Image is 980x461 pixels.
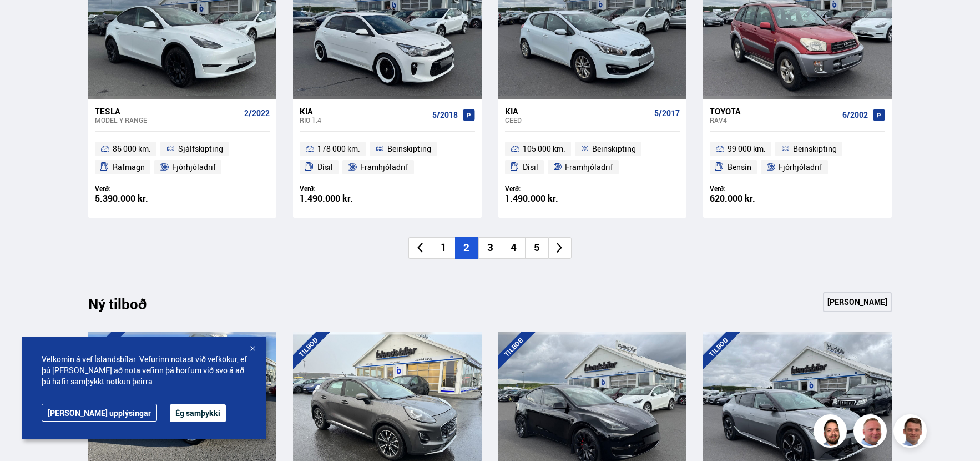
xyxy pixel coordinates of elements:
a: Toyota RAV4 6/2002 99 000 km. Beinskipting Bensín Fjórhjóladrif Verð: 620.000 kr. [703,99,891,218]
div: RAV4 [710,116,837,124]
img: nhp88E3Fdnt1Opn2.png [815,416,848,449]
div: Model Y RANGE [95,116,240,124]
img: siFngHWaQ9KaOqBr.png [855,416,888,449]
div: Ný tilboð [88,295,166,319]
a: Kia Rio 1.4 5/2018 178 000 km. Beinskipting Dísil Framhjóladrif Verð: 1.490.000 kr. [293,99,481,218]
div: Verð: [710,184,797,193]
span: Beinskipting [793,142,837,156]
a: [PERSON_NAME] [823,292,892,312]
button: Opna LiveChat spjallviðmót [9,4,42,38]
span: Fjórhjóladrif [172,161,216,174]
span: Beinskipting [387,142,431,156]
span: 178 000 km. [317,142,360,156]
span: 105 000 km. [523,142,565,156]
div: Ceed [505,116,650,124]
span: Framhjóladrif [360,161,408,174]
span: Dísil [317,161,333,174]
div: Verð: [505,184,593,193]
a: [PERSON_NAME] upplýsingar [42,404,157,422]
div: 5.390.000 kr. [95,194,183,203]
div: Kia [300,106,427,116]
span: Velkomin á vef Íslandsbílar. Vefurinn notast við vefkökur, ef þú [PERSON_NAME] að nota vefinn þá ... [42,354,247,387]
span: 5/2017 [654,109,680,118]
span: Bensín [728,161,751,174]
span: 6/2002 [842,111,868,119]
li: 1 [432,237,455,259]
span: Sjálfskipting [178,142,223,156]
div: 620.000 kr. [710,194,797,203]
button: Ég samþykki [170,404,226,422]
a: Tesla Model Y RANGE 2/2022 86 000 km. Sjálfskipting Rafmagn Fjórhjóladrif Verð: 5.390.000 kr. [88,99,276,218]
span: Rafmagn [113,161,145,174]
img: FbJEzSuNWCJXmdc-.webp [895,416,928,449]
li: 2 [455,237,478,259]
div: Tesla [95,106,240,116]
div: 1.490.000 kr. [300,194,387,203]
span: Dísil [523,161,538,174]
div: 1.490.000 kr. [505,194,593,203]
li: 5 [525,237,548,259]
div: Rio 1.4 [300,116,427,124]
a: Kia Ceed 5/2017 105 000 km. Beinskipting Dísil Framhjóladrif Verð: 1.490.000 kr. [498,99,686,218]
div: Toyota [710,106,837,116]
div: Verð: [95,184,183,193]
li: 3 [478,237,502,259]
span: Beinskipting [592,142,636,156]
span: Framhjóladrif [565,161,613,174]
li: 4 [502,237,525,259]
span: Fjórhjóladrif [779,161,822,174]
span: 5/2018 [432,111,458,119]
div: Kia [505,106,650,116]
div: Verð: [300,184,387,193]
span: 2/2022 [244,109,270,118]
span: 99 000 km. [728,142,766,156]
span: 86 000 km. [113,142,151,156]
